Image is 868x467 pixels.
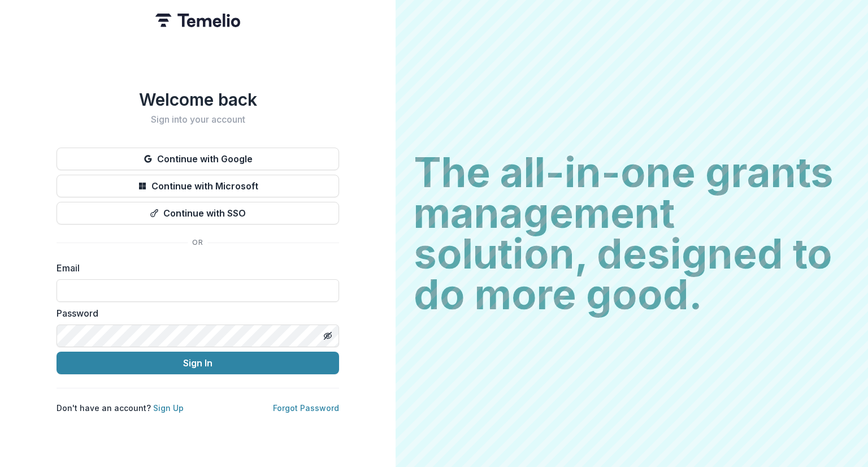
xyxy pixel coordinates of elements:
img: Temelio [155,14,240,27]
h1: Welcome back [57,89,339,110]
a: Sign Up [153,403,184,413]
button: Sign In [57,352,339,374]
h2: Sign into your account [57,114,339,125]
button: Continue with SSO [57,202,339,224]
a: Forgot Password [273,403,339,413]
button: Continue with Google [57,148,339,170]
p: Don't have an account? [57,402,184,414]
label: Password [57,306,332,320]
button: Toggle password visibility [319,327,337,345]
label: Email [57,261,332,275]
button: Continue with Microsoft [57,175,339,197]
